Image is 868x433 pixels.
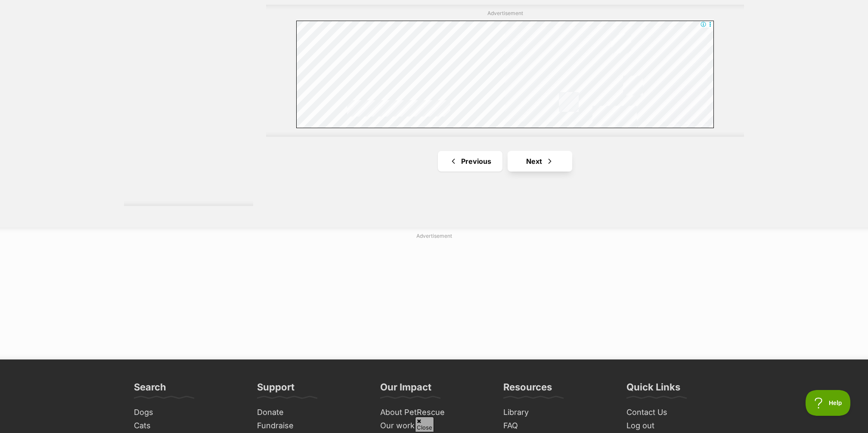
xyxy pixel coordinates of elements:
iframe: Advertisement [225,243,643,351]
a: Contact Us [623,406,738,419]
a: Previous page [438,151,502,172]
a: Donate [254,406,368,419]
a: Library [500,406,614,419]
a: Next page [508,151,572,172]
a: Dogs [130,406,245,419]
a: About PetRescue [377,406,491,419]
h3: Quick Links [626,381,680,398]
span: Close [415,417,434,432]
a: Cats [130,419,245,433]
iframe: Advertisement [296,21,714,128]
h3: Support [257,381,294,398]
iframe: Help Scout Beacon - Open [806,390,851,416]
a: FAQ [500,419,614,433]
h3: Resources [503,381,552,398]
h3: Search [134,381,166,398]
nav: Pagination [266,151,744,172]
a: Our work [377,419,491,433]
a: Log out [623,419,738,433]
a: Fundraise [254,419,368,433]
h3: Our Impact [380,381,431,398]
div: Advertisement [266,5,744,137]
